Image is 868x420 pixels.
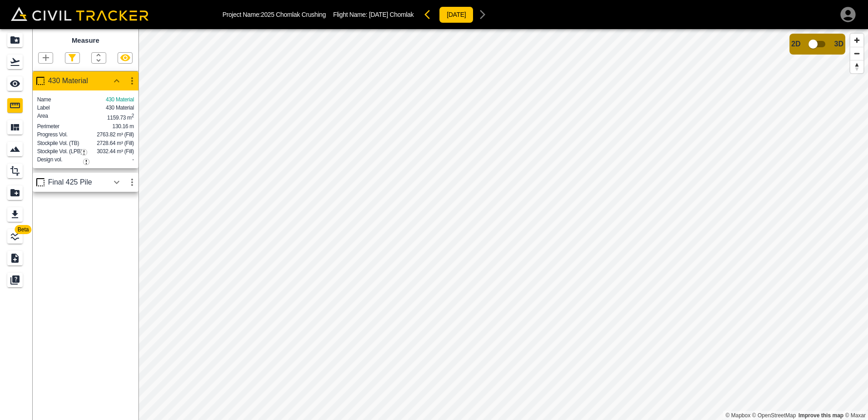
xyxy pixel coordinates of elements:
button: [DATE] [439,6,473,23]
button: Reset bearing to north [850,60,863,73]
a: Map feedback [799,412,843,419]
p: Flight Name: [333,11,414,18]
a: Mapbox [725,412,750,419]
button: Zoom out [850,47,863,60]
a: OpenStreetMap [752,412,796,419]
img: Civil Tracker [11,7,148,21]
span: 3D [834,40,843,48]
span: [DATE] Chomlak [369,11,414,18]
p: Project Name: 2025 Chomlak Crushing [222,11,326,18]
a: Maxar [845,412,866,419]
button: Zoom in [850,34,863,47]
span: 2D [791,40,800,48]
canvas: Map [138,29,868,420]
